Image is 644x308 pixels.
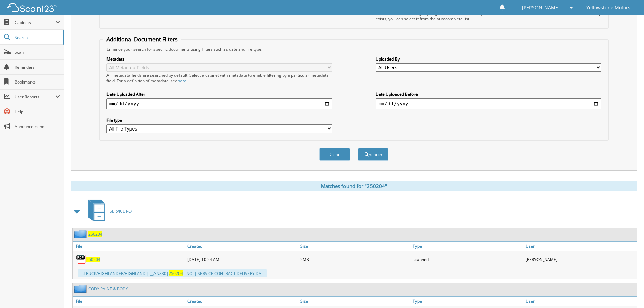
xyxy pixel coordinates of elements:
[76,254,86,264] img: PDF.png
[84,198,132,224] a: SERVICE RO
[7,3,57,12] img: scan123-logo-white.svg
[524,297,637,306] a: User
[186,297,299,306] a: Created
[358,148,388,161] button: Search
[74,285,88,293] img: folder2.png
[15,109,60,115] span: Help
[411,242,524,251] a: Type
[186,242,299,251] a: Created
[522,6,560,10] span: [PERSON_NAME]
[177,78,186,84] a: here
[106,72,332,84] div: All metadata fields are searched by default. Select a cabinet with metadata to enable filtering b...
[88,231,102,237] a: 250204
[524,242,637,251] a: User
[411,297,524,306] a: Type
[73,297,186,306] a: File
[103,46,605,52] div: Enhance your search for specific documents using filters such as date and file type.
[88,286,128,292] a: CODY PAINT & BODY
[15,64,60,70] span: Reminders
[15,34,59,40] span: Search
[299,242,411,251] a: Size
[376,10,601,22] div: Select a cabinet and begin typing the name of the folder you want to search in. If the name match...
[15,124,60,129] span: Announcements
[106,91,332,97] label: Date Uploaded After
[299,253,411,266] div: 2MB
[86,257,100,262] a: 250204
[376,56,601,62] label: Uploaded By
[15,79,60,85] span: Bookmarks
[586,6,630,10] span: Yellowstone Motors
[71,181,637,191] div: Matches found for "250204"
[106,98,332,109] input: start
[299,297,411,306] a: Size
[376,98,601,109] input: end
[15,49,60,55] span: Scan
[411,253,524,266] div: scanned
[78,269,267,277] div: ...TRUCK/HIGHLANDER/HIGHLAND | __AN830| | NO. | SERVICE CONTRACT DELIVERY DA...
[319,148,350,161] button: Clear
[169,270,183,276] span: 250204
[106,117,332,123] label: File type
[103,35,181,43] legend: Additional Document Filters
[110,208,132,214] span: SERVICE RO
[73,242,186,251] a: File
[186,253,299,266] div: [DATE] 10:24 AM
[15,20,55,25] span: Cabinets
[106,56,332,62] label: Metadata
[376,91,601,97] label: Date Uploaded Before
[74,230,88,238] img: folder2.png
[524,253,637,266] div: [PERSON_NAME]
[15,94,55,100] span: User Reports
[610,276,644,308] iframe: Chat Widget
